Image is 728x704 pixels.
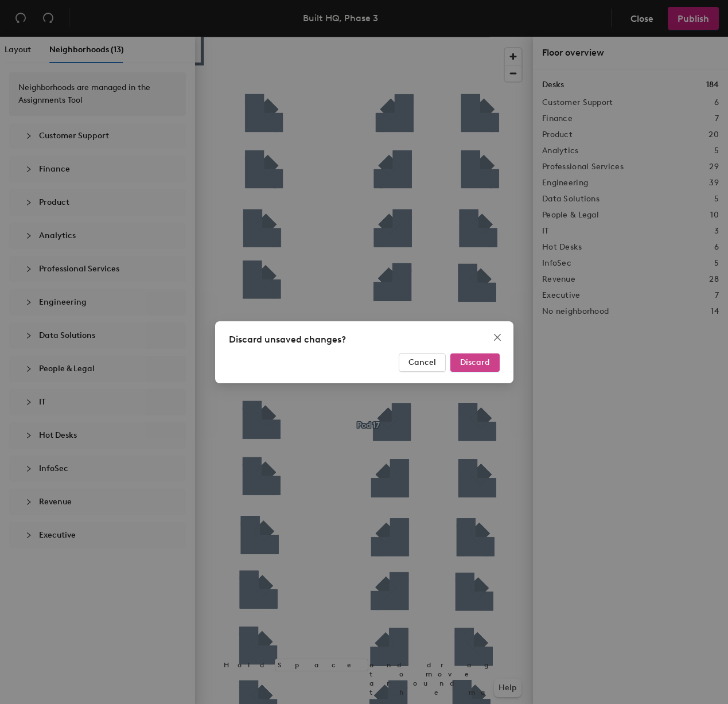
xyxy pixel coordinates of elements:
[493,333,502,342] span: close
[229,333,500,347] div: Discard unsaved changes?
[488,328,507,347] button: Close
[488,333,507,342] span: Close
[399,353,446,372] button: Cancel
[460,357,490,367] span: Discard
[450,353,500,372] button: Discard
[408,357,436,367] span: Cancel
